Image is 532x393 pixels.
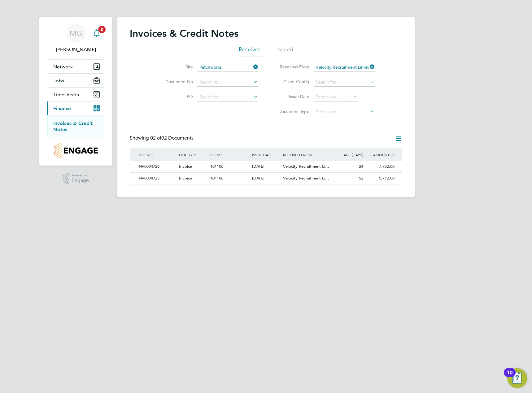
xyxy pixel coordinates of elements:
[179,164,192,169] span: Invoice
[54,143,98,158] img: countryside-properties-logo-retina.png
[136,173,177,184] div: INV0004725
[359,164,363,169] span: 24
[507,368,527,388] button: Open Resource Center, 10 new notifications
[365,161,396,172] div: 7,752.00
[53,106,71,111] span: Finance
[136,148,177,162] div: DOC NO
[314,63,375,72] input: Search for...
[334,148,365,162] div: AGE (DAYS)
[359,175,363,181] span: 52
[47,46,105,53] span: Maksymilian Grobelny
[47,101,105,115] button: Finance
[150,135,194,141] span: 02 Documents
[179,175,192,181] span: Invoice
[90,24,103,43] a: 2
[47,115,105,138] div: Finance
[251,148,282,162] div: ISSUE DATE
[274,64,309,70] label: Received From
[274,94,309,99] label: Issue Date
[72,173,89,178] span: Powered by
[274,109,309,114] label: Document Type
[72,178,89,183] span: Engage
[239,46,262,57] li: Received
[251,173,282,184] div: [DATE]
[197,63,258,72] input: Search for...
[197,93,258,101] input: Search for...
[314,93,358,101] input: Select one
[53,78,64,84] span: Jobs
[277,46,293,57] li: Issued
[53,120,93,132] a: Invoices & Credit Notes
[283,164,329,169] span: Velocity Recruitment Li…
[197,78,258,87] input: Search for...
[210,164,223,169] span: 101106
[98,26,106,33] span: 2
[47,24,105,53] a: MG[PERSON_NAME]
[63,173,89,185] a: Powered byEngage
[47,60,105,73] button: Network
[210,175,223,181] span: 101106
[150,135,161,141] span: 02 of
[209,148,250,162] div: PO NO
[365,173,396,184] div: 5,712.00
[314,108,375,116] input: Select one
[136,161,177,172] div: INV0004726
[70,29,82,37] span: MG
[365,148,396,162] div: AMOUNT (£)
[157,94,193,99] label: PO
[47,88,105,101] button: Timesheets
[130,135,195,141] div: Showing
[157,79,193,84] label: Document No
[274,79,309,84] label: Client Config
[47,143,105,158] a: Go to home page
[283,175,329,181] span: Velocity Recruitment Li…
[157,64,193,70] label: Site
[314,78,375,87] input: Search for...
[130,27,238,40] h2: Invoices & Credit Notes
[507,373,512,381] div: 10
[53,64,73,70] span: Network
[281,148,334,162] div: RECEIVED FROM
[47,74,105,87] button: Jobs
[53,92,79,97] span: Timesheets
[251,161,282,172] div: [DATE]
[39,17,112,166] nav: Main navigation
[177,148,209,162] div: DOC TYPE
